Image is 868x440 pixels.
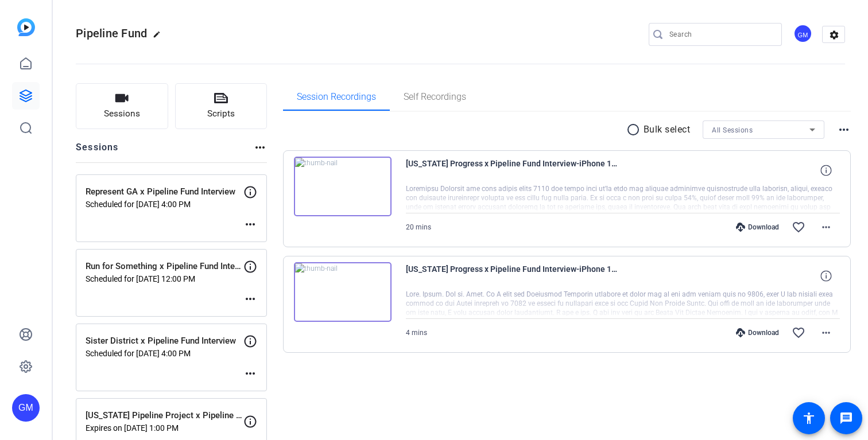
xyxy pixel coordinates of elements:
[76,83,168,129] button: Sessions
[406,157,618,184] span: [US_STATE] Progress x Pipeline Fund Interview-iPhone 16 Pro-2025-08-20-15-05-46-887-0
[792,326,805,340] mat-icon: favorite_border
[104,107,140,120] span: Sessions
[644,123,691,137] p: Bulk select
[86,349,243,358] p: Scheduled for [DATE] 4:00 PM
[793,24,813,44] ngx-avatar: Germain McCarthy
[626,123,644,137] mat-icon: radio_button_unchecked
[86,334,243,348] p: Sister District x Pipeline Fund Interview
[86,409,243,422] p: [US_STATE] Pipeline Project x Pipeline Fund Interview
[153,30,166,44] mat-icon: edit
[406,223,431,231] span: 20 mins
[793,24,812,43] div: GM
[823,26,846,44] mat-icon: settings
[669,28,773,41] input: Search
[243,292,257,306] mat-icon: more_horiz
[404,92,466,102] span: Self Recordings
[406,262,618,290] span: [US_STATE] Progress x Pipeline Fund Interview-iPhone 16 Pro-2025-08-20-15-01-14-446-0
[792,220,805,234] mat-icon: favorite_border
[839,411,853,425] mat-icon: message
[294,157,392,216] img: thumb-nail
[76,141,119,162] h2: Sessions
[297,92,376,102] span: Session Recordings
[17,18,35,36] img: blue-gradient.svg
[76,26,147,40] span: Pipeline Fund
[207,107,235,120] span: Scripts
[837,123,851,137] mat-icon: more_horiz
[819,326,833,340] mat-icon: more_horiz
[86,260,243,273] p: Run for Something x Pipeline Fund Interview
[253,141,267,154] mat-icon: more_horiz
[12,394,40,422] div: GM
[86,274,243,283] p: Scheduled for [DATE] 12:00 PM
[243,217,257,231] mat-icon: more_horiz
[86,423,243,433] p: Expires on [DATE] 1:00 PM
[294,262,392,322] img: thumb-nail
[730,223,785,232] div: Download
[86,200,243,209] p: Scheduled for [DATE] 4:00 PM
[243,367,257,380] mat-icon: more_horiz
[712,126,753,134] span: All Sessions
[802,411,816,425] mat-icon: accessibility
[406,329,427,337] span: 4 mins
[730,328,785,337] div: Download
[175,83,268,129] button: Scripts
[86,185,243,198] p: Represent GA x Pipeline Fund Interview
[819,220,833,234] mat-icon: more_horiz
